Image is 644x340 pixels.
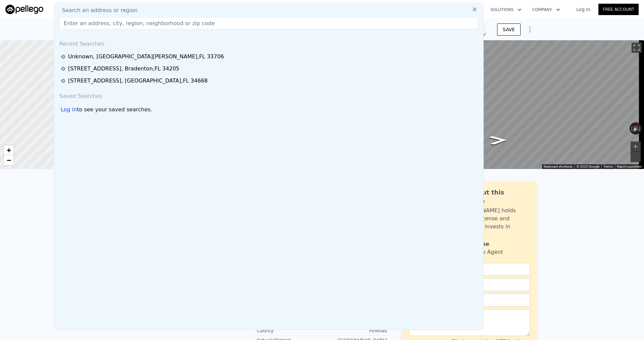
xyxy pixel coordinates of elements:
span: to see your saved searches. [77,106,152,114]
a: [STREET_ADDRESS], Bradenton,FL 34205 [61,65,479,73]
div: Pinellas [322,327,387,334]
a: Log In [568,6,598,13]
button: Zoom in [631,141,641,152]
a: Zoom in [4,145,14,155]
div: Unknown , [GEOGRAPHIC_DATA][PERSON_NAME] , FL 33706 [68,53,224,61]
button: Show Options [523,23,537,36]
a: Unknown, [GEOGRAPHIC_DATA][PERSON_NAME],FL 33706 [61,53,479,61]
div: Log in [61,106,77,114]
span: Search an address or region [57,6,138,14]
button: Keyboard shortcuts [544,164,573,169]
path: Go Northeast, 55th Ave [482,133,515,147]
button: Company [527,4,566,16]
button: Solutions [485,4,527,16]
span: + [7,146,11,154]
a: Report a problem [617,165,642,168]
button: Reset the view [631,122,641,135]
button: Rotate clockwise [638,122,642,134]
div: [STREET_ADDRESS] , Bradenton , FL 34205 [68,65,179,73]
button: Rotate counterclockwise [630,122,633,134]
div: Ask about this property [455,188,530,207]
img: Pellego [5,5,43,14]
a: Free Account [598,4,639,15]
button: Toggle fullscreen view [632,43,642,53]
button: Zoom out [631,152,641,162]
div: Violet Rose [455,240,489,248]
input: Enter an address, city, region, neighborhood or zip code [59,17,478,29]
a: Zoom out [4,155,14,165]
span: © 2025 Google [577,165,599,168]
a: Terms [603,165,613,168]
div: Saved Searches [57,87,481,103]
div: [PERSON_NAME] holds a broker license and personally invests in this area [455,207,530,239]
a: [STREET_ADDRESS], [GEOGRAPHIC_DATA],FL 34668 [61,77,479,85]
button: SAVE [497,23,521,36]
div: [STREET_ADDRESS] , [GEOGRAPHIC_DATA] , FL 34668 [68,77,208,85]
div: County [257,327,322,334]
div: Recent Searches [57,35,481,51]
span: − [7,156,11,164]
